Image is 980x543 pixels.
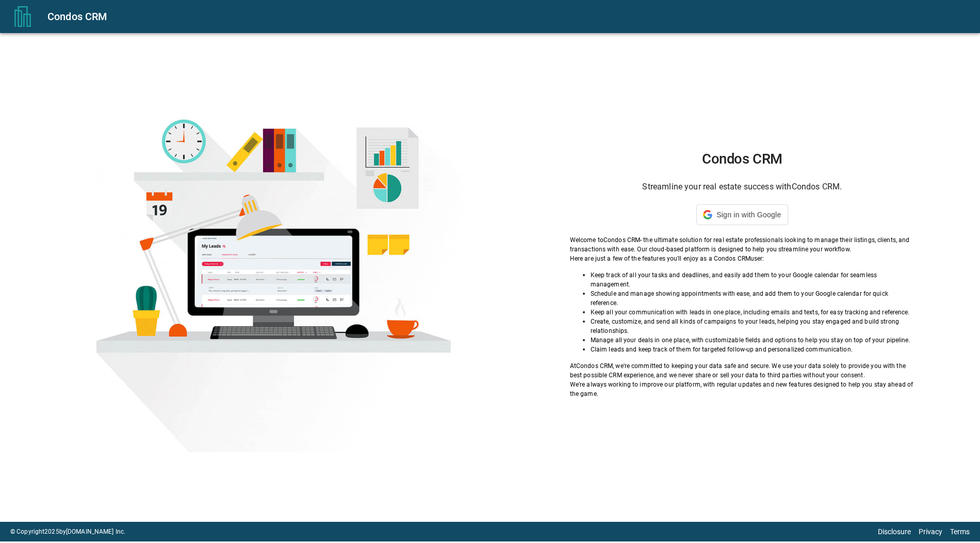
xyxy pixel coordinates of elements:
[591,308,914,317] p: Keep all your communication with leads in one place, including emails and texts, for easy trackin...
[591,270,914,289] p: Keep track of all your tasks and deadlines, and easily add them to your Google calendar for seaml...
[47,8,968,25] div: Condos CRM
[591,317,914,336] p: Create, customize, and send all kinds of campaigns to your leads, helping you stay engaged and bu...
[570,235,914,254] p: Welcome to Condos CRM - the ultimate solution for real estate professionals looking to manage the...
[591,336,914,345] p: Manage all your deals in one place, with customizable fields and options to help you stay on top ...
[696,204,788,225] div: Sign in with Google
[570,254,914,263] p: Here are just a few of the features you'll enjoy as a Condos CRM user:
[10,527,125,536] p: © Copyright 2025 by
[591,345,914,354] p: Claim leads and keep track of them for targeted follow-up and personalized communication.
[570,180,914,194] h6: Streamline your real estate success with Condos CRM .
[570,380,914,398] p: We're always working to improve our platform, with regular updates and new features designed to h...
[570,361,914,380] p: At Condos CRM , we're committed to keeping your data safe and secure. We use your data solely to ...
[591,289,914,308] p: Schedule and manage showing appointments with ease, and add them to your Google calendar for quic...
[716,211,781,219] span: Sign in with Google
[66,528,125,535] a: [DOMAIN_NAME] Inc.
[919,528,942,536] a: Privacy
[950,528,970,536] a: Terms
[570,151,914,167] h1: Condos CRM
[878,528,911,536] a: Disclosure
